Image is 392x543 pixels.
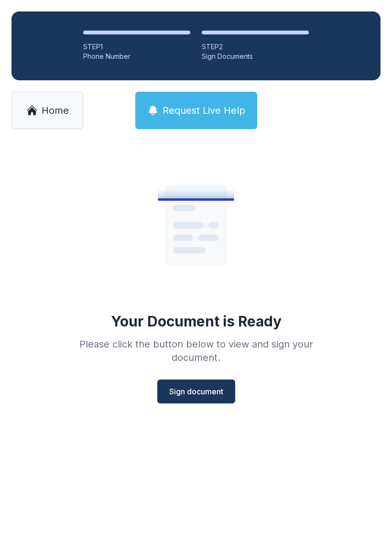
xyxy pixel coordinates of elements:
div: Phone Number [83,52,190,61]
div: Please click the button below to view and sign your document. [58,337,334,364]
span: Request Live Help [163,104,245,117]
div: STEP 2 [202,42,309,52]
span: Home [42,104,69,117]
div: Sign Documents [202,52,309,61]
div: STEP 1 [83,42,190,52]
span: Sign document [169,386,223,397]
div: Your Document is Ready [111,313,282,330]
